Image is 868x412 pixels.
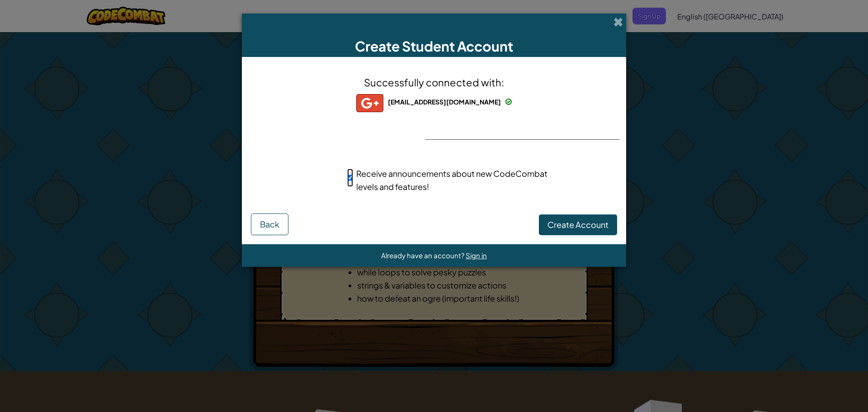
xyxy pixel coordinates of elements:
span: Create Account [547,219,609,230]
button: Back [251,213,288,235]
span: Receive announcements about new CodeCombat levels and features! [356,168,547,192]
span: Create Student Account [355,38,513,55]
button: Create Account [539,214,617,235]
span: Back [260,219,279,229]
input: Receive announcements about new CodeCombat levels and features! [347,169,353,187]
img: gplus_small.png [356,94,383,112]
a: Sign in [466,251,487,260]
span: Successfully connected with: [364,76,504,89]
span: [EMAIL_ADDRESS][DOMAIN_NAME] [388,98,501,106]
span: Already have an account? [381,251,466,260]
